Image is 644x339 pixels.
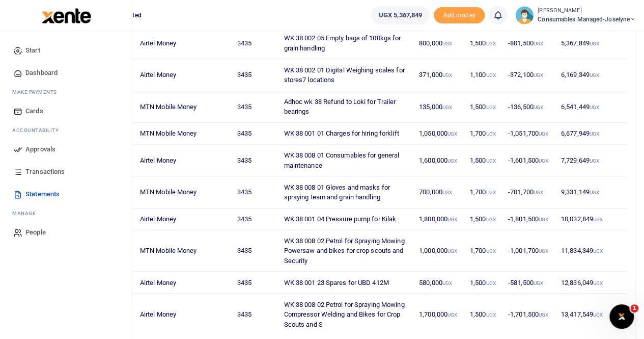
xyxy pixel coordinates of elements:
td: 1,500 [464,145,502,176]
td: WK 38 008 01 Gloves and masks for spraying team and grain handling [278,176,413,208]
td: 5,367,849 [555,28,627,59]
small: UGX [539,312,548,318]
small: UGX [593,312,603,318]
a: Add money [434,11,485,18]
td: 1,700,000 [413,294,464,335]
li: Toup your wallet [434,7,485,24]
td: 12,836,049 [555,272,627,294]
td: 3435 [231,91,278,123]
td: 580,000 [413,272,464,294]
td: WK 38 001 23 Spares for UBD 412M [278,272,413,294]
span: Add money [434,7,485,24]
small: UGX [486,105,495,110]
small: UGX [486,41,495,46]
small: UGX [534,280,543,286]
td: 1,100 [464,59,502,91]
td: 3435 [231,294,278,335]
td: 13,417,549 [555,294,627,335]
td: 3435 [231,123,278,145]
td: WK 38 001 01 Charges for hiring forklift [278,123,413,145]
td: 3435 [231,28,278,59]
small: UGX [590,41,599,46]
small: UGX [447,131,457,137]
a: logo-small logo-large logo-large [41,11,91,19]
td: Airtel Money [134,208,232,230]
span: Approvals [25,144,55,154]
td: 3435 [231,176,278,208]
td: MTN Mobile Money [134,176,232,208]
small: [PERSON_NAME] [538,7,636,15]
small: UGX [539,248,548,254]
td: 6,169,349 [555,59,627,91]
small: UGX [534,190,543,195]
img: logo-large [42,8,91,23]
td: Airtel Money [134,294,232,335]
td: 9,331,149 [555,176,627,208]
span: UGX 5,367,849 [379,10,422,20]
li: Ac [8,122,124,138]
td: 3435 [231,230,278,272]
td: 1,500 [464,208,502,230]
td: 6,541,449 [555,91,627,123]
small: UGX [486,190,495,195]
td: 1,000,000 [413,230,464,272]
a: profile-user [PERSON_NAME] Consumables managed-Joselyne [515,6,636,24]
td: 3435 [231,145,278,176]
td: Airtel Money [134,28,232,59]
small: UGX [486,158,495,164]
a: UGX 5,367,849 [371,6,430,24]
span: Dashboard [25,68,58,78]
td: -1,051,700 [502,123,555,145]
small: UGX [539,217,548,222]
small: UGX [593,248,603,254]
small: UGX [593,280,603,286]
li: M [8,84,124,100]
small: UGX [590,72,599,78]
td: -1,001,700 [502,230,555,272]
span: 1 [630,304,638,312]
td: -701,700 [502,176,555,208]
small: UGX [447,217,457,222]
small: UGX [590,105,599,110]
td: 1,500 [464,28,502,59]
small: UGX [447,248,457,254]
td: MTN Mobile Money [134,123,232,145]
small: UGX [486,72,495,78]
span: countability [20,126,59,134]
small: UGX [590,158,599,164]
small: UGX [486,312,495,318]
small: UGX [590,131,599,137]
span: People [25,227,46,238]
td: -1,601,500 [502,145,555,176]
small: UGX [534,41,543,46]
td: WK 38 001 04 Pressure pump for Kilak [278,208,413,230]
small: UGX [442,190,452,195]
small: UGX [593,217,603,222]
td: 135,000 [413,91,464,123]
a: Start [8,39,124,62]
small: UGX [486,131,495,137]
td: -372,100 [502,59,555,91]
small: UGX [486,248,495,254]
td: WK 38 002 05 Empty bags of 100kgs for grain handling [278,28,413,59]
span: Cards [25,106,43,116]
li: M [8,205,124,221]
small: UGX [590,190,599,195]
td: 1,700 [464,230,502,272]
a: Transactions [8,161,124,183]
small: UGX [447,312,457,318]
span: anage [17,210,36,217]
td: 3435 [231,208,278,230]
span: ake Payments [17,88,57,96]
td: 1,700 [464,176,502,208]
td: -1,701,500 [502,294,555,335]
small: UGX [534,105,543,110]
td: WK 38 008 02 Petrol for Spraying Mowing Powersaw and bikes for crop scouts and Security [278,230,413,272]
td: 1,800,000 [413,208,464,230]
td: 1,700 [464,123,502,145]
td: 1,500 [464,294,502,335]
td: 371,000 [413,59,464,91]
td: -1,801,500 [502,208,555,230]
td: 3435 [231,272,278,294]
td: -136,500 [502,91,555,123]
